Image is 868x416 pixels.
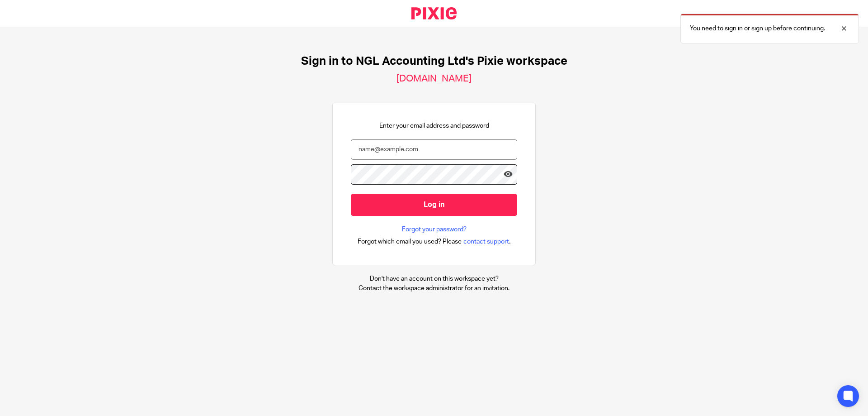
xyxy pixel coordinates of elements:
p: Don't have an account on this workspace yet? [359,274,509,283]
input: name@example.com [351,139,517,160]
a: Forgot your password? [402,225,467,234]
p: Enter your email address and password [379,121,489,130]
span: Forgot which email you used? Please [358,237,462,246]
h2: [DOMAIN_NAME] [396,73,472,85]
span: contact support [463,237,509,246]
p: Contact the workspace administrator for an invitation. [359,284,509,293]
input: Log in [351,194,517,216]
div: . [358,236,511,247]
h1: Sign in to NGL Accounting Ltd's Pixie workspace [301,54,567,68]
p: You need to sign in or sign up before continuing. [690,24,825,33]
